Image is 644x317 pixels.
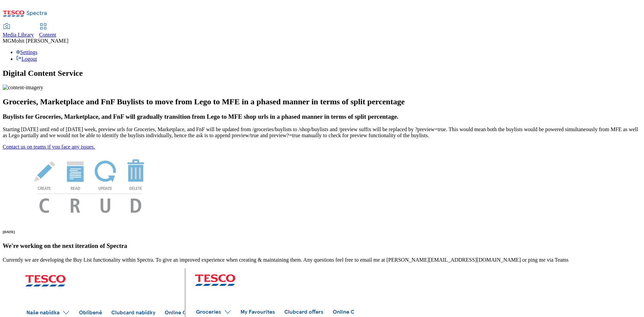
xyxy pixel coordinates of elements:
[3,69,641,78] h1: Digital Content Service
[3,38,11,44] span: MG
[3,257,641,263] p: Currently we are developing the Buy List functionality within Spectra. To give an improved experi...
[3,126,641,139] p: Starting [DATE] until end of [DATE] week, preview urls for Groceries, Marketplace, and FnF will b...
[3,97,641,106] h2: Groceries, Marketplace and FnF Buylists to move from Lego to MFE in a phased manner in terms of s...
[16,56,37,62] a: Logout
[3,24,34,38] a: Media Library
[3,230,641,234] h6: [DATE]
[39,24,56,38] a: Content
[3,32,34,38] span: Media Library
[3,85,43,91] img: content-imagery
[39,32,56,38] span: Content
[16,49,38,55] a: Settings
[3,242,641,250] h3: We're working on the next iteration of Spectra
[11,38,68,44] span: Mohit [PERSON_NAME]
[3,144,95,150] a: Contact us on teams if you face any issues.
[3,150,177,220] img: News Image
[3,113,641,120] h3: Buylists for Groceries, Marketplace, and FnF will gradually transition from Lego to MFE shop urls...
